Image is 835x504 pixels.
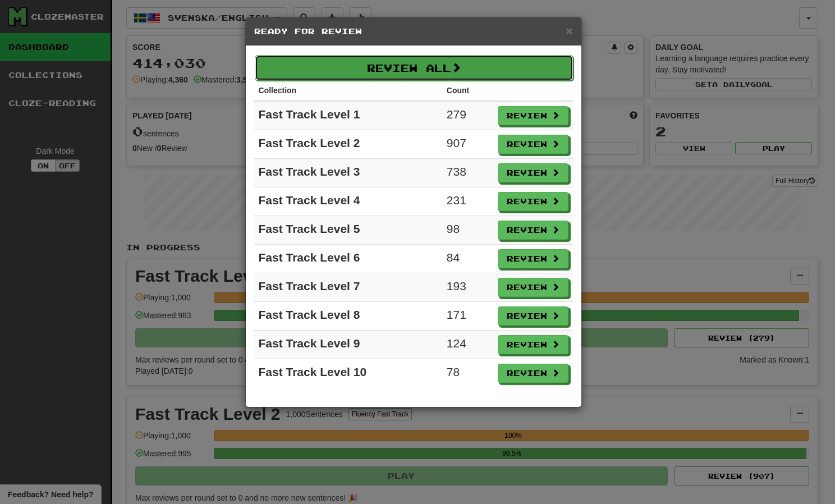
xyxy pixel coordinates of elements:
[498,106,568,125] button: Review
[254,245,442,273] td: Fast Track Level 6
[498,364,568,383] button: Review
[498,306,568,326] button: Review
[498,249,568,268] button: Review
[254,359,442,388] td: Fast Track Level 10
[254,101,442,130] td: Fast Track Level 1
[442,302,493,331] td: 171
[254,331,442,359] td: Fast Track Level 9
[254,26,573,37] h5: Ready for Review
[442,273,493,302] td: 193
[254,159,442,187] td: Fast Track Level 3
[566,25,572,36] button: Close
[498,163,568,182] button: Review
[566,24,572,37] span: ×
[498,335,568,354] button: Review
[498,192,568,211] button: Review
[442,331,493,359] td: 124
[498,135,568,154] button: Review
[254,216,442,245] td: Fast Track Level 5
[498,221,568,240] button: Review
[442,159,493,187] td: 738
[442,216,493,245] td: 98
[442,101,493,130] td: 279
[254,187,442,216] td: Fast Track Level 4
[498,278,568,297] button: Review
[442,80,493,101] th: Count
[442,245,493,273] td: 84
[442,187,493,216] td: 231
[254,302,442,331] td: Fast Track Level 8
[254,273,442,302] td: Fast Track Level 7
[442,359,493,388] td: 78
[254,80,442,101] th: Collection
[254,130,442,159] td: Fast Track Level 2
[442,130,493,159] td: 907
[255,55,574,81] button: Review All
